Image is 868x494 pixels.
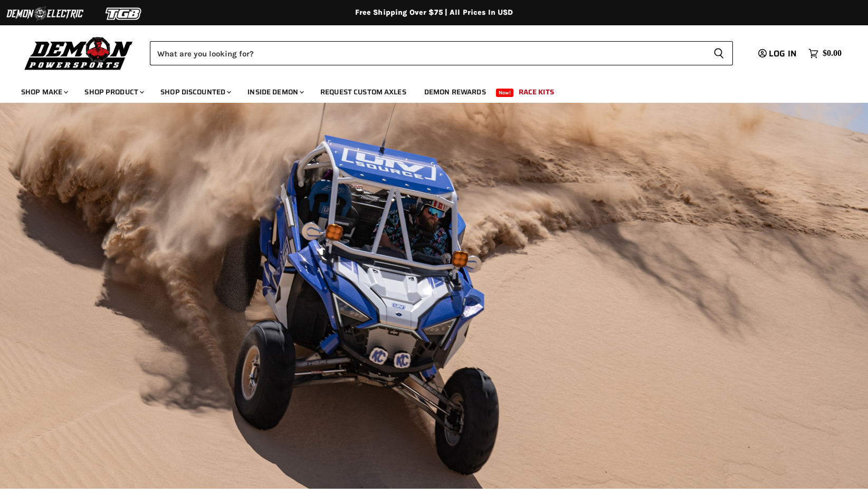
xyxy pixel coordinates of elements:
a: Shop Make [13,81,74,103]
span: Log in [769,47,797,60]
ul: Main menu [13,77,839,103]
a: Request Custom Axles [312,81,414,103]
img: TGB Logo 2 [84,4,164,24]
form: Product [150,41,733,65]
div: Free Shipping Over $75 | All Prices In USD [12,8,856,17]
a: $0.00 [803,46,847,61]
a: Race Kits [511,81,562,103]
a: Inside Demon [240,81,310,103]
input: Search [150,41,705,65]
img: Demon Powersports [21,34,137,72]
a: Shop Discounted [152,81,237,103]
a: Demon Rewards [416,81,494,103]
button: Search [705,41,733,65]
img: Demon Electric Logo 2 [5,4,84,24]
span: $0.00 [823,49,842,59]
a: Shop Product [77,81,150,103]
span: New! [496,89,514,97]
a: Log in [753,49,803,59]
